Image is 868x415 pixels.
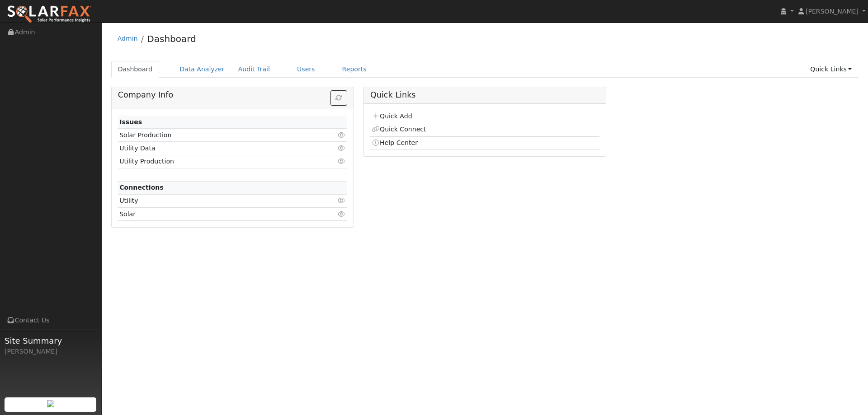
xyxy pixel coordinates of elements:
i: Click to view [338,158,346,164]
td: Utility Data [118,142,310,155]
a: Data Analyzer [173,61,231,78]
i: Click to view [338,145,346,151]
div: [PERSON_NAME] [5,347,97,356]
a: Quick Links [803,61,859,78]
strong: Connections [119,184,164,191]
a: Dashboard [111,61,160,78]
td: Utility Production [118,155,310,168]
a: Audit Trail [231,61,277,78]
span: Site Summary [5,335,97,347]
td: Utility [118,194,310,207]
a: Admin [118,35,138,42]
td: Solar [118,208,310,221]
strong: Issues [119,118,142,126]
img: SolarFax [7,5,92,24]
i: Click to view [338,132,346,138]
i: Click to view [338,211,346,217]
a: Reports [335,61,373,78]
img: retrieve [47,400,54,407]
a: Users [290,61,322,78]
a: Quick Add [372,112,412,120]
a: Help Center [372,139,418,146]
h5: Company Info [118,90,347,100]
a: Dashboard [147,33,196,44]
h5: Quick Links [370,90,599,100]
td: Solar Production [118,129,310,142]
a: Quick Connect [372,126,426,133]
i: Click to view [338,197,346,204]
span: [PERSON_NAME] [806,8,859,15]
